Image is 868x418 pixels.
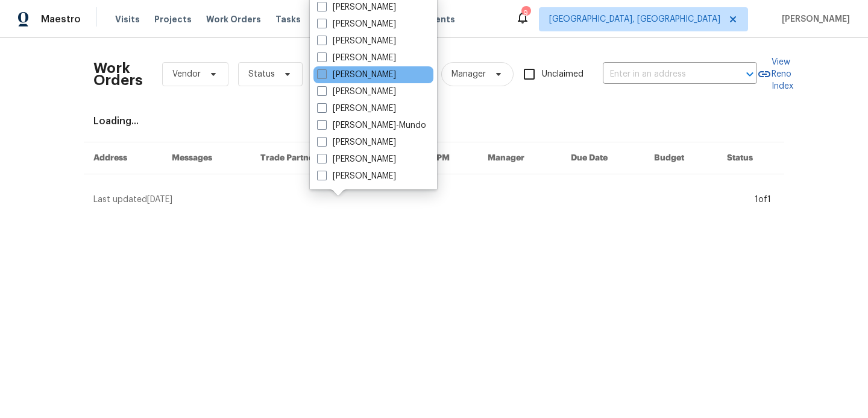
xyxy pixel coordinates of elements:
[275,15,301,24] span: Tasks
[147,195,172,204] span: [DATE]
[317,170,396,182] label: [PERSON_NAME]
[603,65,723,84] input: Enter in an address
[115,13,140,25] span: Visits
[317,18,396,30] label: [PERSON_NAME]
[172,68,201,80] span: Vendor
[317,35,396,47] label: [PERSON_NAME]
[93,62,143,86] h2: Work Orders
[206,13,261,25] span: Work Orders
[561,142,644,174] th: Due Date
[317,119,426,131] label: [PERSON_NAME]-Mundo
[317,52,396,64] label: [PERSON_NAME]
[755,194,771,206] div: 1 of 1
[162,142,251,174] th: Messages
[93,115,775,127] div: Loading...
[317,103,396,115] label: [PERSON_NAME]
[317,1,396,13] label: [PERSON_NAME]
[777,13,850,25] span: [PERSON_NAME]
[41,13,81,25] span: Maestro
[93,194,751,206] div: Last updated
[549,13,720,25] span: [GEOGRAPHIC_DATA], [GEOGRAPHIC_DATA]
[248,68,275,80] span: Status
[251,142,363,174] th: Trade Partner
[717,142,784,174] th: Status
[84,142,162,174] th: Address
[420,142,478,174] th: HPM
[757,56,793,92] a: View Reno Index
[521,7,530,19] div: 9
[317,153,396,165] label: [PERSON_NAME]
[478,142,561,174] th: Manager
[317,69,396,81] label: [PERSON_NAME]
[644,142,717,174] th: Budget
[317,86,396,98] label: [PERSON_NAME]
[317,136,396,148] label: [PERSON_NAME]
[154,13,192,25] span: Projects
[542,68,583,81] span: Unclaimed
[741,66,758,83] button: Open
[451,68,486,80] span: Manager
